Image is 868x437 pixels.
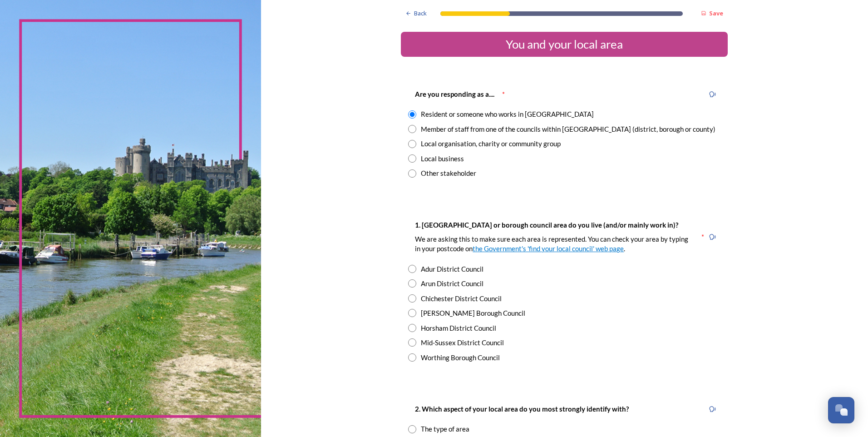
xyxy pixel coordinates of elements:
[421,353,500,363] div: Worthing Borough Council
[421,293,502,304] div: Chichester District Council
[421,264,483,274] div: Adur District Council
[421,323,496,333] div: Horsham District Council
[709,9,723,17] strong: Save
[415,234,694,254] p: We are asking this to make sure each area is represented. You can check your area by typing in yo...
[414,9,427,18] span: Back
[473,244,624,253] a: the Government's 'find your local council' web page
[828,397,854,423] button: Open Chat
[421,109,594,119] div: Resident or someone who works in [GEOGRAPHIC_DATA]
[421,278,483,289] div: Arun District Council
[421,168,476,179] div: Other stakeholder
[404,35,724,53] div: You and your local area
[421,139,561,149] div: Local organisation, charity or community group
[415,221,678,229] strong: 1. [GEOGRAPHIC_DATA] or borough council area do you live (and/or mainly work in)?
[421,338,504,348] div: Mid-Sussex District Council
[421,124,715,134] div: Member of staff from one of the councils within [GEOGRAPHIC_DATA] (district, borough or county)
[421,154,464,164] div: Local business
[415,405,629,413] strong: 2. Which aspect of your local area do you most strongly identify with?
[421,424,469,434] div: The type of area
[415,90,494,98] strong: Are you responding as a....
[421,308,525,318] div: [PERSON_NAME] Borough Council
